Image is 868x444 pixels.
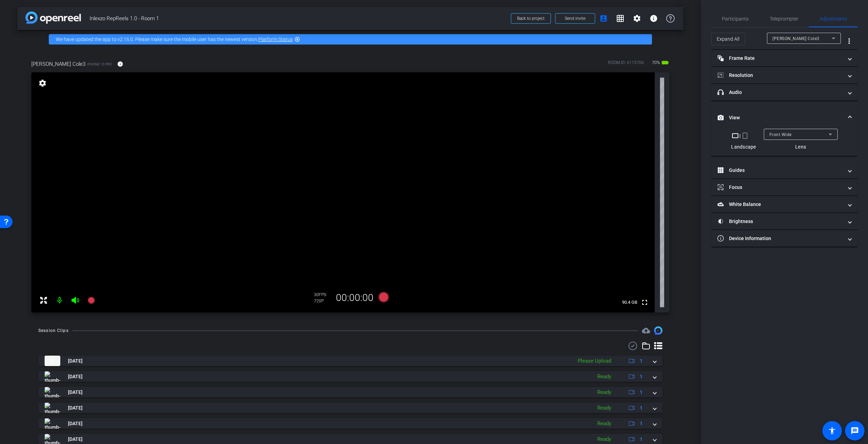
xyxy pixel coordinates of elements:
[38,371,662,382] mat-expansion-panel-header: thumb-nail[DATE]Ready1
[731,132,756,140] div: |
[717,218,843,225] mat-panel-title: Brightness
[711,162,858,179] mat-expansion-panel-header: Guides
[594,388,615,396] div: Ready
[620,298,640,307] span: 90.4 GB
[717,32,739,46] span: Expand All
[722,16,748,21] span: Participants
[711,196,858,213] mat-expansion-panel-header: White Balance
[68,389,83,396] span: [DATE]
[640,436,643,443] span: 1
[640,420,643,427] span: 1
[769,132,792,137] span: Front Wide
[731,132,739,140] mat-icon: crop_landscape
[717,72,843,79] mat-panel-title: Resolution
[331,292,378,304] div: 00:00:00
[640,357,643,365] span: 1
[68,436,83,443] span: [DATE]
[45,387,60,397] img: thumb-nail
[68,420,83,427] span: [DATE]
[38,79,47,87] mat-icon: settings
[642,326,650,335] mat-icon: cloud_upload
[49,34,652,45] div: We have updated the app to v2.15.0. Please make sure the mobile user has the newest version.
[511,13,551,24] button: Back to project
[594,435,615,443] div: Ready
[594,404,615,412] div: Ready
[650,14,658,23] mat-icon: info
[711,33,745,45] button: Expand All
[654,326,662,335] img: Session clips
[294,37,300,42] mat-icon: highlight_off
[38,356,662,366] mat-expansion-panel-header: thumb-nail[DATE]Please Upload1
[711,213,858,230] mat-expansion-panel-header: Brightness
[633,14,641,23] mat-icon: settings
[717,89,843,96] mat-panel-title: Audio
[640,373,643,380] span: 1
[642,326,650,335] span: Destinations for your clips
[640,389,643,396] span: 1
[717,114,843,121] mat-panel-title: View
[711,129,858,156] div: View
[574,357,615,365] div: Please Upload
[31,60,85,68] span: [PERSON_NAME] Cole3
[731,143,756,150] div: Landscape
[45,403,60,413] img: thumb-nail
[68,404,83,412] span: [DATE]
[45,356,60,366] img: thumb-nail
[38,418,662,429] mat-expansion-panel-header: thumb-nail[DATE]Ready1
[711,106,858,129] mat-expansion-panel-header: View
[711,230,858,247] mat-expansion-panel-header: Device Information
[38,403,662,413] mat-expansion-panel-header: thumb-nail[DATE]Ready1
[25,11,81,24] img: app-logo
[599,14,608,23] mat-icon: account_box
[117,61,123,67] mat-icon: info
[319,292,326,297] span: FPS
[45,418,60,429] img: thumb-nail
[711,67,858,84] mat-expansion-panel-header: Resolution
[38,387,662,397] mat-expansion-panel-header: thumb-nail[DATE]Ready1
[68,357,83,365] span: [DATE]
[717,167,843,174] mat-panel-title: Guides
[258,37,293,42] a: Platform Status
[608,60,644,70] div: ROOM ID: 6115706
[68,373,83,380] span: [DATE]
[640,298,649,307] mat-icon: fullscreen
[314,298,331,304] div: 720P
[314,292,331,298] div: 30
[616,14,624,23] mat-icon: grid_on
[651,57,661,68] span: 70%
[841,33,858,49] button: More Options for Adjustments Panel
[717,235,843,242] mat-panel-title: Device Information
[661,58,669,67] mat-icon: battery_std
[845,37,853,45] mat-icon: more_vert
[90,11,507,25] span: Inlexzo RepReels 1.0 - Room 1
[594,373,615,381] div: Ready
[851,427,859,435] mat-icon: message
[640,404,643,412] span: 1
[717,184,843,191] mat-panel-title: Focus
[717,55,843,62] mat-panel-title: Frame Rate
[711,84,858,101] mat-expansion-panel-header: Audio
[820,16,847,21] span: Adjustments
[711,50,858,66] mat-expansion-panel-header: Frame Rate
[828,427,836,435] mat-icon: accessibility
[594,420,615,428] div: Ready
[773,36,820,41] span: [PERSON_NAME] Cole3
[45,371,60,382] img: thumb-nail
[517,16,545,21] span: Back to project
[770,16,798,21] span: Teleprompter
[87,62,112,67] span: iPhone 15 Pro
[741,132,749,140] mat-icon: crop_portrait
[711,179,858,196] mat-expansion-panel-header: Focus
[565,16,585,21] span: Send invite
[555,13,595,24] button: Send invite
[38,327,69,334] div: Session Clips
[717,201,843,208] mat-panel-title: White Balance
